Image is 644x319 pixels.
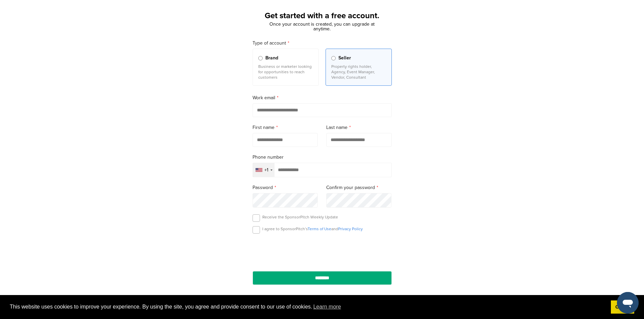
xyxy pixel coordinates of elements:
[253,184,318,191] label: Password
[331,64,386,80] p: Property rights holder, Agency, Event Manager, Vendor, Consultant
[611,300,634,314] a: dismiss cookie message
[262,226,363,232] p: I agree to SponsorPitch’s and
[253,163,275,177] div: Selected country
[253,39,392,47] label: Type of account
[253,124,318,131] label: First name
[258,64,313,80] p: Business or marketer looking for opportunities to reach customers
[326,184,392,191] label: Confirm your password
[265,54,278,62] span: Brand
[331,56,336,60] input: Seller Property rights holder, Agency, Event Manager, Vendor, Consultant
[10,302,605,312] span: This website uses cookies to improve your experience. By using the site, you agree and provide co...
[284,241,361,261] iframe: reCAPTCHA
[338,54,351,62] span: Seller
[338,227,363,231] a: Privacy Policy
[269,21,375,32] span: Once your account is created, you can upgrade at anytime.
[326,124,392,131] label: Last name
[244,10,400,22] h1: Get started with a free account.
[617,292,639,314] iframe: Button to launch messaging window
[258,56,263,60] input: Brand Business or marketer looking for opportunities to reach customers
[253,154,392,161] label: Phone number
[308,227,331,231] a: Terms of Use
[253,94,392,102] label: Work email
[262,214,338,220] p: Receive the SponsorPitch Weekly Update
[312,302,342,312] a: learn more about cookies
[264,168,268,172] div: +1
